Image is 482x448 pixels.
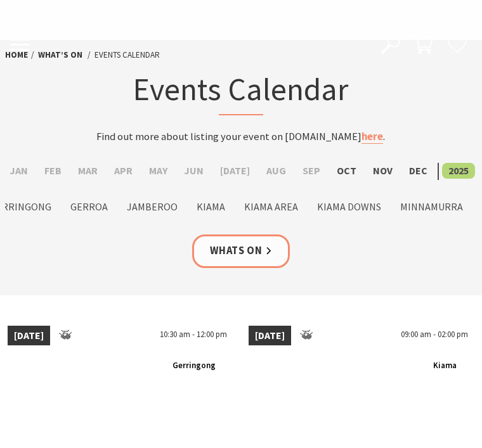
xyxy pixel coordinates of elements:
span: [DATE] [249,326,291,345]
label: 2025 [442,163,475,179]
label: Kiama Area [238,199,304,215]
span: 10:30 am - 12:00 pm [153,326,233,345]
label: [DATE] [214,163,256,179]
h1: Events Calendar [45,69,436,115]
span: 09:00 am - 02:00 pm [394,326,474,345]
button: Click to Favourite Fibre Art Workshop [250,345,291,388]
label: Jan [3,163,34,179]
label: May [143,163,174,179]
span: Gerringong [167,358,221,374]
label: Nov [367,163,399,179]
label: Jun [178,163,210,179]
a: Whats On [192,234,290,267]
span: [DATE] [8,326,50,345]
label: Gerroa [64,199,114,215]
label: Jamberoo [120,199,184,215]
label: Minnamurra [394,199,469,215]
label: Sep [296,163,327,179]
label: Feb [38,163,68,179]
label: Oct [330,163,363,179]
span: Kiama [428,358,462,374]
a: here [361,130,383,144]
button: Click to Favourite Digital Illustration with Daniela Franza [9,345,50,388]
label: Mar [72,163,104,179]
label: Kiama Downs [311,199,388,215]
p: Find out more about listing your event on [DOMAIN_NAME] . [45,129,436,145]
label: Kiama [190,199,231,215]
label: Aug [260,163,292,179]
label: Apr [108,163,139,179]
label: Dec [403,163,434,179]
